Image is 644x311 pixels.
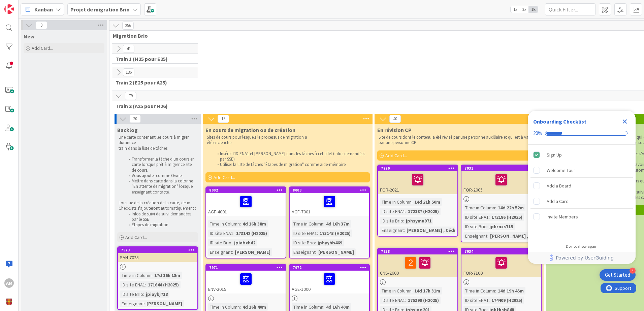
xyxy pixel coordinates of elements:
span: : [143,290,144,298]
div: ID site Brio [463,223,487,230]
div: Add a Card is incomplete. [530,194,633,209]
div: Time in Column [292,220,323,228]
a: 7990FOR-2021Time in Column:14d 21h 50mID site ENA1:172187 (H2025)ID site Brio:jphsymu971Enseignan... [377,165,458,237]
div: Checklist progress: 20% [533,130,630,136]
div: 172186 (H2025) [490,213,524,221]
span: 1x [511,6,520,13]
p: train dans la liste de tâches. [119,146,197,151]
span: : [240,303,241,311]
div: Enseignant [120,300,144,307]
div: 8003 [290,187,369,193]
div: AGF-4001 [206,193,286,216]
div: ID site ENA1 [292,230,317,237]
li: Étapes de migration [125,222,197,228]
span: : [232,248,233,256]
div: Open Get Started checklist, remaining modules: 4 [600,269,636,281]
span: : [231,239,232,246]
div: Time in Column [292,303,323,311]
span: : [487,232,488,240]
div: 7938 [381,249,457,254]
div: Checklist items [528,145,636,239]
div: FOR-7100 [461,254,541,277]
div: 7990 [378,165,457,171]
div: ID site ENA1 [463,297,489,304]
span: : [317,230,318,237]
b: Projet de migration Brio [70,6,130,13]
span: : [489,297,490,304]
span: : [495,287,496,295]
span: En révision CP [377,127,412,133]
div: Time in Column [463,287,495,295]
div: 7972 [290,265,369,271]
div: 4d 16h 38m [241,220,268,228]
span: : [315,239,316,246]
div: 7973 [118,247,197,253]
div: 8002 [209,188,286,193]
span: : [233,230,234,237]
li: Vous ajouter comme Owner [125,173,197,178]
div: ID site Brio [208,239,231,246]
div: Time in Column [380,198,412,206]
span: Powered by UserGuiding [556,254,614,262]
div: 7934 [461,248,541,254]
div: 8003 [293,188,369,193]
div: 172187 (H2025) [406,208,441,215]
span: : [412,287,413,295]
span: Add Card... [214,174,235,180]
span: : [323,220,324,228]
span: Add Card... [385,152,407,159]
span: 40 [389,115,401,123]
a: 8003AGF-7001Time in Column:4d 16h 37mID site ENA1:173143 (H2025)ID site Brio:jphyyhb469Enseignant... [289,186,370,258]
div: [PERSON_NAME] [317,248,356,256]
div: 7971 [209,265,286,270]
div: [PERSON_NAME] [233,248,272,256]
p: Sites de cours pour lesquels le processus de migration a [207,135,368,140]
span: 3x [529,6,538,13]
div: jpiaykj718 [144,290,169,298]
li: Infos de suivi de suivi demandées par le SSE [125,211,197,222]
div: Add a Board [547,182,571,190]
span: : [489,213,490,221]
div: jpiabxh42 [232,239,257,246]
li: Transformer la tâche d'un cours en carte lorsque prêt à migrer ce site de cours. [125,157,197,173]
div: Welcome Tour [547,166,575,174]
span: Kanban [34,5,53,13]
span: Backlog [117,127,138,133]
span: 79 [125,92,136,100]
div: 7971 [206,265,286,271]
div: FOR-2021 [378,171,457,194]
div: 173142 (H2025) [234,230,269,237]
a: Powered by UserGuiding [531,252,632,264]
div: Time in Column [380,287,412,295]
span: 2x [520,6,529,13]
div: 4d 16h 40m [324,303,351,311]
div: 8002AGF-4001 [206,187,286,216]
div: Enseignant [380,227,404,234]
div: jphrnxs715 [488,223,515,230]
div: 20% [533,130,542,136]
div: [PERSON_NAME] , Cédr... [488,232,545,240]
div: Enseignant [292,248,316,256]
input: Quick Filter... [545,3,595,15]
div: ID site ENA1 [380,208,405,215]
div: Time in Column [120,272,152,279]
div: Sign Up [547,151,562,159]
div: Close Checklist [619,116,630,127]
div: [PERSON_NAME] , Cédr... [405,227,461,234]
div: AM [4,278,14,288]
div: SAN-7025 [118,253,197,262]
div: Time in Column [208,303,240,311]
div: 7934FOR-7100 [461,248,541,277]
div: Checklist Container [528,111,636,264]
span: : [316,248,317,256]
span: 19 [218,115,229,123]
div: Time in Column [208,220,240,228]
p: Lorsque de la création de la carte, deux Checklists s'ajouteront automatiquement : [119,200,197,211]
div: 7971ENV-2015 [206,265,286,293]
div: ID site Brio [120,290,143,298]
div: 7938 [378,248,457,254]
div: 17d 16h 18m [153,272,182,279]
span: : [152,272,153,279]
span: New [24,33,34,40]
a: 7931FOR-2005Time in Column:14d 22h 52mID site ENA1:172186 (H2025)ID site Brio:jphrnxs715Enseignan... [461,165,542,242]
